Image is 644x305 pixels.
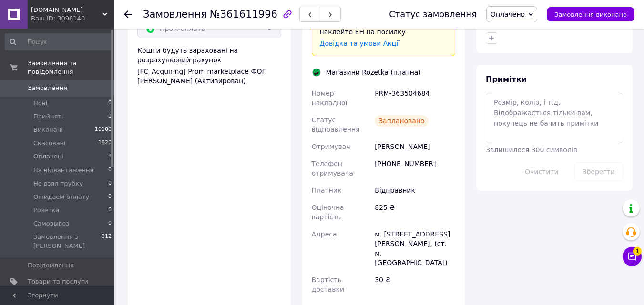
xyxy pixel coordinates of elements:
span: Повідомлення [28,261,74,270]
div: 30 ₴ [373,271,457,298]
span: Примітки [486,75,527,84]
span: Оціночна вартість [312,204,344,221]
a: Довідка та умови Акції [320,39,400,47]
span: 0 [108,179,112,188]
span: 1 [633,246,642,254]
span: 0 [108,193,112,201]
span: Самовывоз [33,219,69,228]
input: Пошук [5,33,112,50]
button: Замовлення виконано [547,7,634,21]
div: PRM-363504684 [373,85,457,111]
span: Kirtrading.com.ua [31,6,102,14]
span: Прийняті [33,112,63,121]
div: Статус замовлення [389,10,477,19]
span: Оплачено [491,10,525,18]
span: На відвантаження [33,166,93,175]
span: Вартість доставки [312,276,344,293]
span: Скасовані [33,139,66,148]
span: Замовлення виконано [554,11,627,18]
span: Статус відправлення [312,116,360,133]
span: 10100 [95,126,112,134]
span: Адреса [312,230,337,238]
span: 0 [108,219,112,228]
div: Відправник [373,182,457,199]
div: 825 ₴ [373,199,457,226]
span: Товари та послуги [28,277,88,286]
span: Номер накладної [312,89,348,107]
span: Розетка [33,206,59,215]
span: 0 [108,206,112,215]
span: Нові [33,99,47,108]
div: Ваш ID: 3096140 [31,14,114,23]
span: 0 [108,99,112,108]
div: Повернутися назад [124,10,132,19]
span: 9 [108,152,112,161]
span: Отримувач [312,143,350,150]
div: Кошти будуть зараховані на розрахунковий рахунок [137,46,281,86]
span: Платник [312,187,342,194]
span: Залишилося 300 символів [486,146,577,154]
div: [FC_Acquiring] Prom marketplace ФОП [PERSON_NAME] (Активирован) [137,67,281,86]
div: [PERSON_NAME] [373,138,457,155]
span: Оплачені [33,152,63,161]
span: 0 [108,166,112,175]
span: 812 [102,233,112,250]
span: Замовлення [143,9,207,20]
span: №361611996 [210,9,277,20]
span: Замовлення [28,84,67,92]
div: м. [STREET_ADDRESS][PERSON_NAME], (ст. м. [GEOGRAPHIC_DATA]) [373,226,457,271]
span: Замовлення з [PERSON_NAME] [33,233,102,250]
span: 1820 [98,139,112,148]
span: Не взял трубку [33,179,83,188]
button: Чат з покупцем1 [623,247,642,266]
span: Замовлення та повідомлення [28,59,114,76]
span: Ожидаем оплату [33,193,89,201]
span: Телефон отримувача [312,160,353,177]
div: Заплановано [375,115,429,127]
div: Магазини Rozetka (платна) [324,68,423,77]
div: [PHONE_NUMBER] [373,155,457,182]
span: 1 [108,112,112,121]
span: Виконані [33,126,63,134]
